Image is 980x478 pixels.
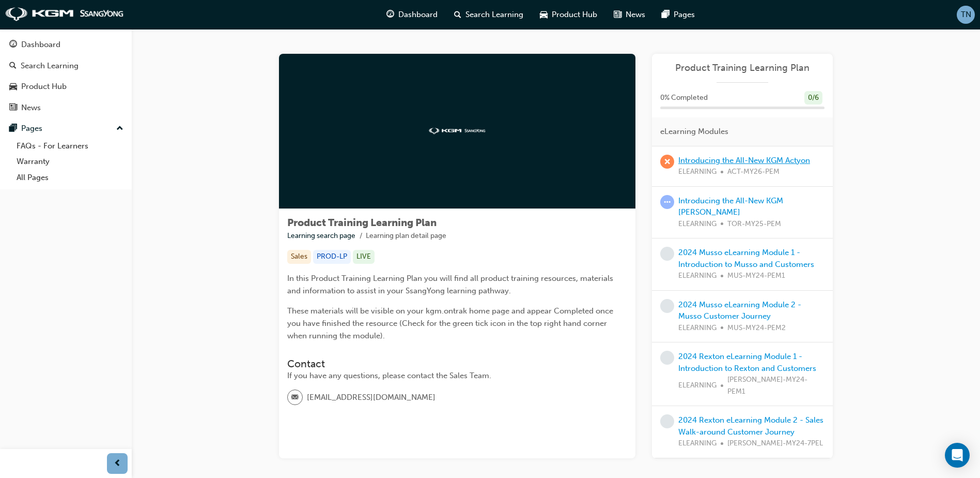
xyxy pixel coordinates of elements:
span: guage-icon [9,40,17,50]
a: Introducing the All-New KGM [PERSON_NAME] [678,196,783,217]
span: News [626,9,645,21]
img: kgm [5,7,124,22]
span: [PERSON_NAME]-MY24-PEM1 [727,374,825,397]
a: car-iconProduct Hub [532,4,605,25]
img: kgm [429,128,486,135]
a: guage-iconDashboard [378,4,446,25]
div: 0 / 6 [804,91,822,105]
span: ELEARNING [678,218,717,230]
div: Pages [21,123,42,135]
span: ELEARNING [678,322,717,334]
span: ELEARNING [678,380,717,392]
a: Product Training Learning Plan [660,62,825,74]
a: Introducing the All-New KGM Actyon [678,156,810,165]
span: Product Training Learning Plan [287,217,437,229]
a: pages-iconPages [654,4,703,25]
a: Warranty [12,154,128,170]
a: Dashboard [4,35,128,54]
span: In this Product Training Learning Plan you will find all product training resources, materials an... [287,274,615,295]
span: learningRecordVerb_NONE-icon [660,247,674,261]
span: news-icon [614,8,621,21]
a: 2024 Musso eLearning Module 1 - Introduction to Musso and Customers [678,248,814,269]
span: [EMAIL_ADDRESS][DOMAIN_NAME] [307,392,435,404]
span: Product Hub [552,9,597,21]
span: search-icon [9,62,17,71]
a: 2024 Rexton eLearning Module 2 - Sales Walk-around Customer Journey [678,415,823,437]
span: [PERSON_NAME]-MY24-7PEL [727,438,823,450]
div: LIVE [353,250,375,264]
button: Pages [4,119,128,138]
span: ACT-MY26-PEM [727,166,780,178]
button: DashboardSearch LearningProduct HubNews [4,33,128,119]
span: search-icon [454,8,461,21]
span: learningRecordVerb_NONE-icon [660,414,674,428]
span: 0 % Completed [660,92,708,104]
span: guage-icon [386,8,394,21]
span: These materials will be visible on your kgm.ontrak home page and appear Completed once you have f... [287,306,615,340]
a: News [4,98,128,117]
span: ELEARNING [678,166,717,178]
span: Search Learning [465,9,523,21]
span: learningRecordVerb_ATTEMPT-icon [660,195,674,209]
span: news-icon [9,103,17,113]
span: TOR-MY25-PEM [727,218,781,230]
div: Sales [287,250,311,264]
a: All Pages [12,170,128,186]
a: Search Learning [4,56,128,76]
span: car-icon [9,82,17,92]
button: TN [957,6,975,24]
span: MUS-MY24-PEM1 [727,270,785,282]
a: search-iconSearch Learning [446,4,532,25]
a: Learning search page [287,231,355,240]
h3: Contact [287,358,627,370]
li: Learning plan detail page [366,230,446,242]
a: 2024 Rexton eLearning Module 1 - Introduction to Rexton and Customers [678,352,816,373]
div: Product Hub [21,81,67,93]
span: car-icon [540,8,548,21]
span: up-icon [116,122,123,136]
span: email-icon [291,391,299,405]
span: ELEARNING [678,270,717,282]
span: Dashboard [398,9,438,21]
span: learningRecordVerb_FAIL-icon [660,155,674,169]
span: MUS-MY24-PEM2 [727,322,786,334]
span: pages-icon [9,124,17,133]
span: Pages [674,9,695,21]
a: FAQs - For Learners [12,138,128,154]
span: ELEARNING [678,438,717,450]
div: News [21,102,41,114]
div: PROD-LP [313,250,351,264]
span: learningRecordVerb_NONE-icon [660,299,674,313]
div: Dashboard [21,39,60,51]
div: Search Learning [21,60,79,72]
span: prev-icon [114,457,121,470]
span: eLearning Modules [660,126,728,138]
div: Open Intercom Messenger [945,443,970,468]
span: pages-icon [662,8,670,21]
span: learningRecordVerb_NONE-icon [660,351,674,365]
a: news-iconNews [605,4,654,25]
a: 2024 Musso eLearning Module 2 - Musso Customer Journey [678,300,801,321]
a: Product Hub [4,77,128,96]
div: If you have any questions, please contact the Sales Team. [287,370,627,382]
span: TN [961,9,971,21]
